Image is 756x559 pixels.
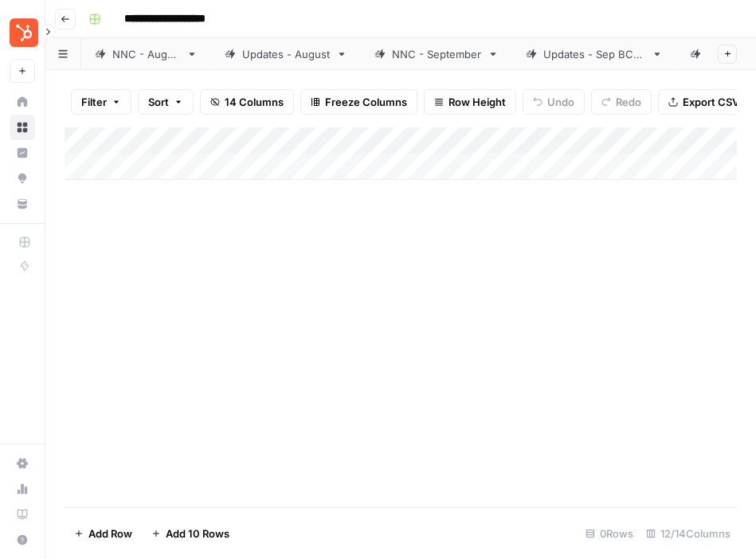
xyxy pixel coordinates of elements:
span: Add Row [88,526,132,541]
span: Add 10 Rows [166,526,229,541]
button: Sort [138,89,194,115]
a: Settings [10,451,35,476]
a: NNC - September [361,38,512,70]
div: Updates - Sep BCAP [543,46,645,62]
div: NNC - September [392,46,481,62]
button: Undo [523,89,585,115]
span: 14 Columns [225,94,284,110]
span: Sort [148,94,169,110]
span: Row Height [449,94,506,110]
span: Freeze Columns [325,94,407,110]
a: Updates - August [211,38,361,70]
button: Freeze Columns [300,89,417,115]
button: Redo [591,89,652,115]
button: Workspace: Blog Content Action Plan [10,13,35,53]
div: NNC - [DATE] [112,46,180,62]
button: Help + Support [10,527,35,553]
span: Undo [547,94,574,110]
a: NNC - [DATE] [81,38,211,70]
a: Learning Hub [10,502,35,527]
button: Add Row [65,521,142,546]
a: Updates - Sep BCAP [512,38,676,70]
div: 12/14 Columns [640,521,737,546]
img: Blog Content Action Plan Logo [10,18,38,47]
a: Browse [10,115,35,140]
span: Redo [616,94,641,110]
span: Filter [81,94,107,110]
a: Usage [10,476,35,502]
div: Updates - August [242,46,330,62]
a: Insights [10,140,35,166]
span: Export CSV [683,94,739,110]
button: 14 Columns [200,89,294,115]
button: Add 10 Rows [142,521,239,546]
div: 0 Rows [579,521,640,546]
button: Row Height [424,89,516,115]
button: Filter [71,89,131,115]
a: Your Data [10,191,35,217]
a: Opportunities [10,166,35,191]
a: Home [10,89,35,115]
button: Export CSV [658,89,750,115]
